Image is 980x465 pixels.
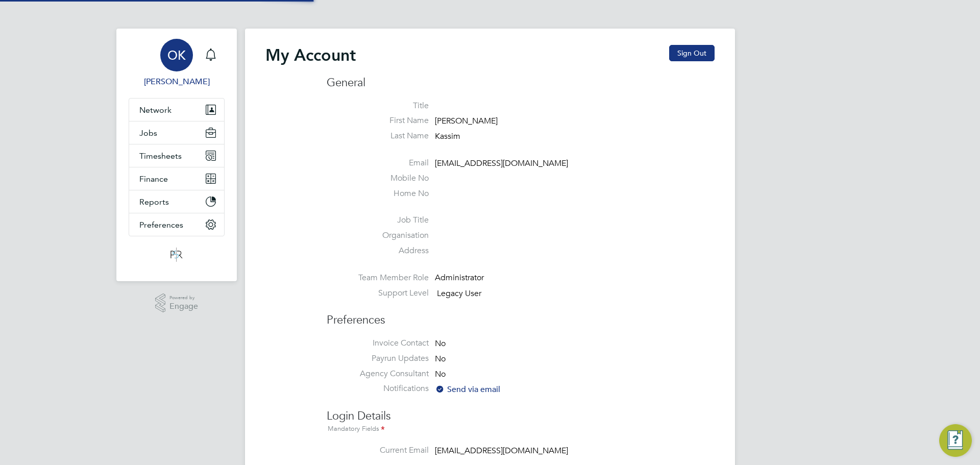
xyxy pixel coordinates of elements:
[169,293,198,302] span: Powered by
[435,369,446,379] span: No
[939,424,972,457] button: Engage Resource Center
[437,288,481,299] span: Legacy User
[167,247,186,263] img: psrsolutions-logo-retina.png
[327,424,715,435] div: Mandatory Fields
[669,45,715,61] button: Sign Out
[265,45,356,65] h2: My Account
[129,247,225,263] a: Go to home page
[435,354,446,364] span: No
[327,230,429,241] label: Organisation
[327,288,429,299] label: Support Level
[129,121,224,144] button: Jobs
[435,131,460,141] span: Kassim
[139,220,183,230] span: Preferences
[139,151,182,161] span: Timesheets
[169,302,198,311] span: Engage
[129,99,224,121] button: Network
[139,105,171,115] span: Network
[327,369,429,379] label: Agency Consultant
[327,101,429,111] label: Title
[327,215,429,226] label: Job Title
[129,167,224,190] button: Finance
[129,213,224,236] button: Preferences
[327,338,429,349] label: Invoice Contact
[327,115,429,126] label: First Name
[155,293,199,313] a: Powered byEngage
[327,399,715,435] h3: Login Details
[129,144,224,167] button: Timesheets
[139,128,157,138] span: Jobs
[435,446,568,456] span: [EMAIL_ADDRESS][DOMAIN_NAME]
[139,174,168,184] span: Finance
[129,39,225,88] a: OK[PERSON_NAME]
[129,76,225,88] span: Olivia Kassim
[327,353,429,364] label: Payrun Updates
[129,190,224,213] button: Reports
[116,29,237,281] nav: Main navigation
[435,384,500,395] span: Send via email
[435,158,568,168] span: [EMAIL_ADDRESS][DOMAIN_NAME]
[327,445,429,456] label: Current Email
[327,273,429,283] label: Team Member Role
[435,273,532,283] div: Administrator
[327,76,715,90] h3: General
[435,116,498,127] span: [PERSON_NAME]
[327,246,429,256] label: Address
[327,188,429,199] label: Home No
[327,383,429,394] label: Notifications
[167,48,186,62] span: OK
[435,338,446,349] span: No
[327,158,429,168] label: Email
[327,303,715,328] h3: Preferences
[327,173,429,184] label: Mobile No
[139,197,169,207] span: Reports
[327,131,429,141] label: Last Name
